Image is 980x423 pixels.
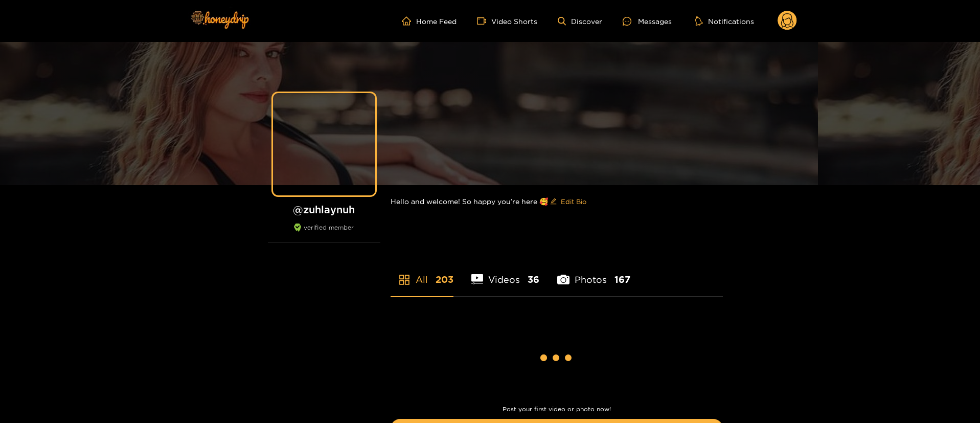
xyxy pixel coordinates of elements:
[391,185,723,218] div: Hello and welcome! So happy you’re here 🥰
[436,273,453,286] span: 203
[402,16,416,26] span: home
[268,224,380,242] div: verified member
[561,196,586,207] span: Edit Bio
[623,15,672,27] div: Messages
[528,273,539,286] span: 36
[268,203,380,216] h1: @ zuhlaynuh
[477,16,491,26] span: video-camera
[558,17,602,26] a: Discover
[471,250,540,296] li: Videos
[391,250,453,296] li: All
[402,16,457,26] a: Home Feed
[692,16,757,26] button: Notifications
[398,274,411,286] span: appstore
[550,198,557,206] span: edit
[548,193,588,210] button: editEdit Bio
[391,406,723,413] p: Post your first video or photo now!
[557,250,630,296] li: Photos
[614,273,630,286] span: 167
[477,16,537,26] a: Video Shorts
